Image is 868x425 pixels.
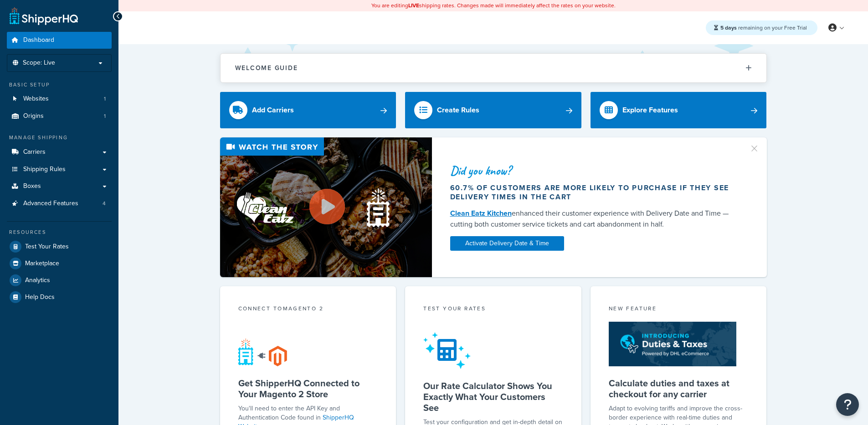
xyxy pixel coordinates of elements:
[25,243,69,251] span: Test Your Rates
[423,304,563,315] div: Test your rates
[7,255,112,272] a: Marketplace
[7,272,112,288] a: Analytics
[450,208,512,218] a: Clean Eatz Kitchen
[609,378,749,400] h5: Calculate duties and taxes at checkout for any carrier
[23,182,41,190] span: Boxes
[7,228,112,236] div: Resources
[238,304,378,315] div: Connect to Magento 2
[220,137,432,277] img: Video thumbnail
[7,178,112,195] a: Boxes
[423,380,563,413] h5: Our Rate Calculator Shows You Exactly What Your Customers See
[103,200,106,207] span: 4
[836,393,859,416] button: Open Resource Center
[25,277,50,284] span: Analytics
[450,236,564,251] a: Activate Delivery Date & Time
[591,92,767,128] a: Explore Features
[7,195,112,212] li: Advanced Features
[23,166,66,173] span: Shipping Rules
[7,161,112,178] a: Shipping Rules
[23,95,49,103] span: Websites
[7,81,112,89] div: Basic Setup
[104,112,106,120] span: 1
[405,92,581,128] a: Create Rules
[720,24,737,32] strong: 5 days
[104,95,106,103] span: 1
[7,238,112,255] a: Test Your Rates
[7,195,112,212] a: Advanced Features4
[408,1,419,10] b: LIVE
[450,183,738,202] div: 60.7% of customers are more likely to purchase if they see delivery times in the cart
[7,91,112,107] a: Websites1
[450,208,738,230] div: enhanced their customer experience with Delivery Date and Time — cutting both customer service ti...
[450,164,738,177] div: Did you know?
[7,108,112,125] a: Origins1
[7,32,112,49] a: Dashboard
[23,200,78,207] span: Advanced Features
[25,260,59,268] span: Marketplace
[7,134,112,142] div: Manage Shipping
[220,92,396,128] a: Add Carriers
[23,36,54,44] span: Dashboard
[7,289,112,305] a: Help Docs
[23,148,46,156] span: Carriers
[622,104,678,116] div: Explore Features
[7,144,112,161] a: Carriers
[221,54,766,82] button: Welcome Guide
[252,104,294,116] div: Add Carriers
[437,104,479,116] div: Create Rules
[23,59,55,67] span: Scope: Live
[720,24,807,32] span: remaining on your Free Trial
[25,293,55,301] span: Help Docs
[23,112,44,120] span: Origins
[7,91,112,107] li: Websites
[609,304,749,315] div: New Feature
[238,378,378,400] h5: Get ShipperHQ Connected to Your Magento 2 Store
[238,338,287,366] img: connect-shq-magento-24cdf84b.svg
[235,65,298,71] h2: Welcome Guide
[7,108,112,125] li: Origins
